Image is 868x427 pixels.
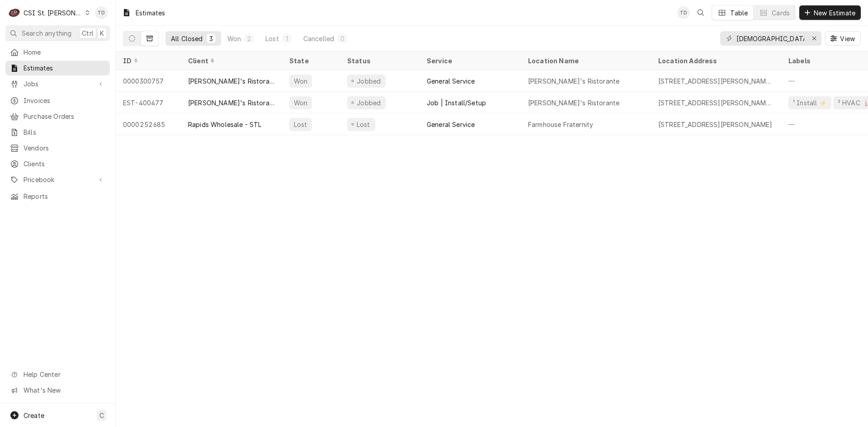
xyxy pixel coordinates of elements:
div: [PERSON_NAME]'s Ristorante [188,98,275,108]
div: Service [427,56,512,66]
div: 3 [208,34,214,43]
a: Go to Pricebook [5,172,110,187]
div: [PERSON_NAME]'s Ristorante [528,98,619,108]
a: Go to What's New [5,383,110,398]
span: Ctrl [82,28,94,38]
button: Open search [693,5,708,20]
a: Go to Jobs [5,76,110,91]
div: Won [293,98,308,108]
div: Client [188,56,273,66]
div: State [289,56,333,66]
span: Clients [24,159,105,169]
div: EST-400477 [116,92,181,113]
span: Vendors [24,143,105,153]
span: Jobs [24,79,92,89]
span: New Estimate [812,8,857,18]
div: [STREET_ADDRESS][PERSON_NAME][PERSON_NAME] [658,76,774,86]
span: View [838,34,857,43]
span: C [99,411,104,420]
div: Status [347,56,410,66]
div: ¹ Install ⚡️ [792,98,828,108]
div: [STREET_ADDRESS][PERSON_NAME][PERSON_NAME] [658,98,774,108]
div: Cancelled [303,34,334,43]
div: General Service [427,120,475,129]
div: Won [293,76,308,86]
a: Bills [5,125,110,140]
div: 0000252685 [116,113,181,135]
span: Pricebook [24,175,92,184]
span: Invoices [24,96,105,105]
span: K [100,28,104,38]
span: Search anything [22,28,71,38]
a: Invoices [5,93,110,108]
div: All Closed [171,34,203,43]
a: Home [5,45,110,60]
span: Help Center [24,370,104,379]
a: Purchase Orders [5,109,110,124]
div: Rapids Wholesale - STL [188,120,262,129]
span: Bills [24,127,105,137]
a: Estimates [5,61,110,75]
div: CSI St. Louis's Avatar [8,6,21,19]
div: C [8,6,21,19]
a: Vendors [5,141,110,155]
div: 0000300757 [116,70,181,92]
div: [STREET_ADDRESS][PERSON_NAME] [658,120,773,129]
div: Jobbed [355,76,382,86]
div: Tim Devereux's Avatar [95,6,108,19]
button: New Estimate [799,5,861,20]
div: TD [677,6,690,19]
div: ID [123,56,172,66]
div: [PERSON_NAME]'s Ristorante [528,76,619,86]
div: Lost [265,34,279,43]
a: Go to Help Center [5,367,110,382]
button: View [825,31,861,46]
span: Estimates [24,63,105,73]
input: Keyword search [736,31,804,46]
span: What's New [24,385,104,395]
div: Table [730,8,748,18]
div: 2 [246,34,252,43]
div: [PERSON_NAME]'s Ristorante [188,76,275,86]
span: Reports [24,192,105,201]
div: CSI St. [PERSON_NAME] [24,8,82,18]
div: Lost [355,120,372,129]
div: Won [227,34,241,43]
span: Purchase Orders [24,112,105,121]
div: Jobbed [355,98,382,108]
a: Reports [5,189,110,204]
div: Cards [772,8,790,18]
button: Erase input [807,31,821,46]
div: Location Name [528,56,642,66]
div: 0 [340,34,345,43]
div: Location Address [658,56,772,66]
div: Lost [293,120,308,129]
div: TD [95,6,108,19]
div: General Service [427,76,475,86]
div: 1 [284,34,290,43]
button: Search anythingCtrlK [5,25,110,41]
span: Create [24,412,44,419]
span: Home [24,47,105,57]
div: Tim Devereux's Avatar [677,6,690,19]
a: Clients [5,156,110,171]
div: Job | Install/Setup [427,98,486,108]
div: Farmhouse Fraternity [528,120,593,129]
